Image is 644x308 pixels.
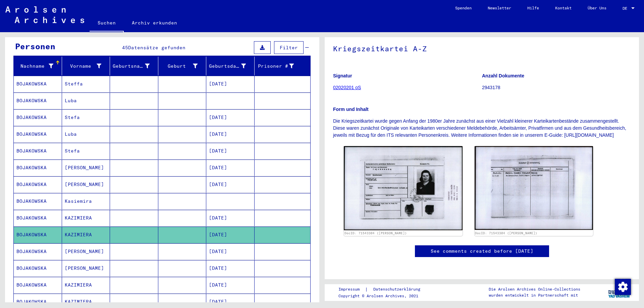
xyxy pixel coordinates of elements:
[338,286,428,293] div: |
[90,15,124,32] a: Suchen
[110,57,158,75] mat-header-cell: Geburtsname
[206,176,255,193] mat-cell: [DATE]
[14,143,62,159] mat-cell: BOJAKOWSKA
[14,109,62,126] mat-cell: BOJAKOWSKA
[206,126,255,142] mat-cell: [DATE]
[14,93,62,109] mat-cell: BOJAKOWSKA
[16,63,53,70] div: Nachname
[482,84,631,91] p: 2943178
[623,6,630,11] span: DE
[62,160,110,176] mat-cell: [PERSON_NAME]
[338,293,428,299] p: Copyright © Arolsen Archives, 2021
[113,63,150,70] div: Geburtsname
[206,260,255,276] mat-cell: [DATE]
[62,243,110,260] mat-cell: [PERSON_NAME]
[65,61,110,71] div: Vorname
[16,61,62,71] div: Nachname
[161,61,206,71] div: Geburt‏
[14,277,62,293] mat-cell: BOJAKOWSKA
[5,6,84,23] img: Arolsen_neg.svg
[274,41,304,54] button: Filter
[431,248,533,255] a: See comments created before [DATE]
[607,284,632,301] img: yv_logo.png
[209,61,254,71] div: Geburtsdatum
[14,210,62,226] mat-cell: BOJAKOWSKA
[333,107,369,112] b: Form und Inhalt
[62,57,110,75] mat-header-cell: Vorname
[206,109,255,126] mat-cell: [DATE]
[14,126,62,142] mat-cell: BOJAKOWSKA
[15,40,55,52] div: Personen
[14,243,62,260] mat-cell: BOJAKOWSKA
[122,45,128,51] span: 45
[14,57,62,75] mat-header-cell: Nachname
[338,286,365,293] a: Impressum
[14,160,62,176] mat-cell: BOJAKOWSKA
[62,193,110,209] mat-cell: Kasiemira
[333,118,631,139] p: Die Kriegszeitkartei wurde gegen Anfang der 1980er Jahre zunächst aus einer Vielzahl kleinerer Ka...
[62,93,110,109] mat-cell: Luba
[113,61,158,71] div: Geburtsname
[128,45,185,51] span: Datensätze gefunden
[62,143,110,159] mat-cell: Stefa
[14,227,62,243] mat-cell: BOJAKOWSKA
[206,76,255,92] mat-cell: [DATE]
[368,286,428,293] a: Datenschutzerklärung
[489,292,580,298] p: wurden entwickelt in Partnerschaft mit
[344,146,463,230] img: 001.jpg
[475,146,593,230] img: 002.jpg
[14,193,62,209] mat-cell: BOJAKOWSKA
[280,45,298,51] span: Filter
[206,243,255,260] mat-cell: [DATE]
[62,76,110,92] mat-cell: Steffa
[255,57,311,75] mat-header-cell: Prisoner #
[14,176,62,193] mat-cell: BOJAKOWSKA
[206,210,255,226] mat-cell: [DATE]
[333,85,361,90] a: 02020201 oS
[158,57,207,75] mat-header-cell: Geburt‏
[62,277,110,293] mat-cell: KAZIMIERA
[475,231,537,235] a: DocID: 71543304 ([PERSON_NAME])
[62,210,110,226] mat-cell: KAZIMIERA
[62,126,110,142] mat-cell: Luba
[257,61,303,71] div: Prisoner #
[206,277,255,293] mat-cell: [DATE]
[333,73,352,78] b: Signatur
[209,63,246,70] div: Geburtsdatum
[62,176,110,193] mat-cell: [PERSON_NAME]
[615,279,631,295] img: Zustimmung ändern
[344,231,407,235] a: DocID: 71543304 ([PERSON_NAME])
[161,63,198,70] div: Geburt‏
[206,57,255,75] mat-header-cell: Geburtsdatum
[206,227,255,243] mat-cell: [DATE]
[124,15,185,31] a: Archiv erkunden
[65,63,102,70] div: Vorname
[206,143,255,159] mat-cell: [DATE]
[14,260,62,276] mat-cell: BOJAKOWSKA
[333,33,631,63] h1: Kriegszeitkartei A-Z
[482,73,524,78] b: Anzahl Dokumente
[257,63,294,70] div: Prisoner #
[62,227,110,243] mat-cell: KAZIMIERA
[14,76,62,92] mat-cell: BOJAKOWSKA
[62,109,110,126] mat-cell: Stefa
[62,260,110,276] mat-cell: [PERSON_NAME]
[206,160,255,176] mat-cell: [DATE]
[489,286,580,292] p: Die Arolsen Archives Online-Collections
